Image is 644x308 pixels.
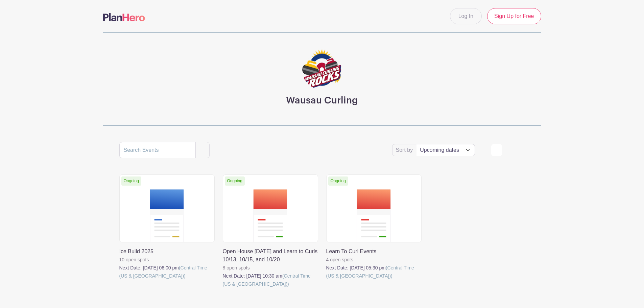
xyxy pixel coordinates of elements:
[119,142,196,158] input: Search Events
[286,95,358,106] h3: Wausau Curling
[491,144,525,156] div: order and view
[302,49,342,90] img: logo-1.png
[103,13,145,21] img: logo-507f7623f17ff9eddc593b1ce0a138ce2505c220e1c5a4e2b4648c50719b7d32.svg
[487,8,541,24] a: Sign Up for Free
[396,146,415,154] label: Sort by
[450,8,482,24] a: Log In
